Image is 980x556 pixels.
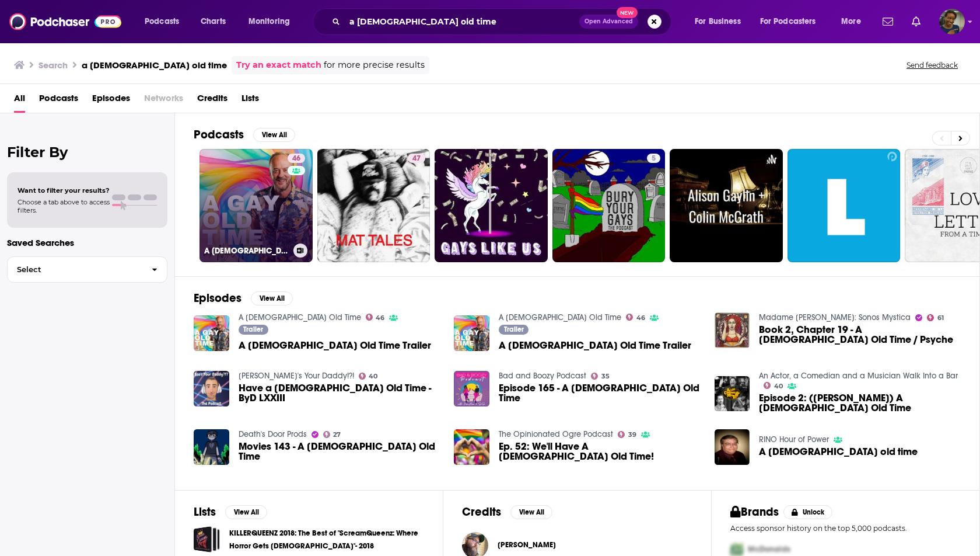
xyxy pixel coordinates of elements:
[333,432,341,437] span: 27
[730,524,961,533] p: Access sponsor history on the top 5,000 podcasts.
[499,340,691,350] span: A [DEMOGRAPHIC_DATA] Old Time Trailer
[194,505,267,519] a: ListsView All
[759,325,961,345] a: Book 2, Chapter 19 - A Gay Old Time / Psyche
[17,198,110,214] span: Choose a tab above to access filters.
[193,12,233,31] a: Charts
[939,9,965,34] button: Show profile menu
[591,373,610,380] a: 35
[7,256,167,283] button: Select
[14,89,25,113] span: All
[939,9,965,34] img: User Profile
[584,19,633,25] span: Open Advanced
[194,315,229,351] img: A Gay Old Time Trailer
[199,149,313,262] a: 46A [DEMOGRAPHIC_DATA] Old Time
[204,246,289,256] h3: A [DEMOGRAPHIC_DATA] Old Time
[412,153,421,165] span: 47
[647,154,660,163] a: 5
[7,237,167,248] p: Saved Searches
[454,429,489,465] a: Ep. 52: We'll Have A Gay Old Time!
[759,325,961,345] span: Book 2, Chapter 19 - A [DEMOGRAPHIC_DATA] Old Time / Psyche
[7,144,167,161] h2: Filter By
[601,374,610,379] span: 35
[774,384,783,389] span: 40
[715,429,750,465] a: A gay old time
[499,442,701,461] a: Ep. 52: We'll Have A Gay Old Time!
[618,431,636,438] a: 39
[249,13,290,30] span: Monitoring
[499,383,701,403] span: Episode 165 - A [DEMOGRAPHIC_DATA] Old Time
[499,442,701,461] span: Ep. 52: We'll Have A [DEMOGRAPHIC_DATA] Old Time!
[194,127,244,142] h2: Podcasts
[239,312,361,322] a: A Gay Old Time
[8,266,142,273] span: Select
[715,376,750,412] a: Episode 2: (Scott Silverman) A Gay Old Time
[841,13,861,30] span: More
[82,60,227,71] h3: a [DEMOGRAPHIC_DATA] old time
[715,312,750,348] img: Book 2, Chapter 19 - A Gay Old Time / Psyche
[498,540,556,550] span: [PERSON_NAME]
[345,12,579,31] input: Search podcasts, credits, & more...
[628,432,636,437] span: 39
[695,13,741,30] span: For Business
[759,447,918,457] a: A gay old time
[462,505,501,519] h2: Credits
[242,89,259,113] span: Lists
[579,15,638,29] button: Open AdvancedNew
[38,60,68,71] h3: Search
[499,312,621,322] a: A Gay Old Time
[194,371,229,406] img: Have a Gay Old Time - ByD LXXIII
[324,58,425,72] span: for more precise results
[939,9,965,34] span: Logged in as sabrinajohnson
[239,340,431,350] a: A Gay Old Time Trailer
[759,312,911,322] a: Madame Magenta: Sonos Mystica
[927,314,944,321] a: 61
[194,429,229,465] img: Movies 143 - A Gay Old Time
[937,315,944,321] span: 61
[748,544,790,554] span: McDonalds
[239,383,440,403] a: Have a Gay Old Time - ByD LXXIII
[759,371,958,381] a: An Actor, a Comedian and a Musician Walk Into a Bar
[454,371,489,406] img: Episode 165 - A Gay Old Time
[288,154,305,163] a: 46
[239,442,440,461] span: Movies 143 - A [DEMOGRAPHIC_DATA] Old Time
[239,340,431,350] span: A [DEMOGRAPHIC_DATA] Old Time Trailer
[194,291,293,305] a: EpisodesView All
[366,314,385,321] a: 46
[292,153,300,165] span: 46
[652,153,656,165] span: 5
[730,505,779,519] h2: Brands
[136,12,194,31] button: open menu
[752,12,833,31] button: open menu
[759,393,961,413] span: Episode 2: ([PERSON_NAME]) A [DEMOGRAPHIC_DATA] Old Time
[617,7,638,18] span: New
[39,89,78,113] a: Podcasts
[197,89,228,113] a: Credits
[510,505,552,519] button: View All
[454,315,489,351] a: A Gay Old Time Trailer
[504,326,524,333] span: Trailer
[239,383,440,403] span: Have a [DEMOGRAPHIC_DATA] Old Time - ByD LXXIII
[903,60,961,70] button: Send feedback
[907,12,925,32] a: Show notifications dropdown
[240,12,305,31] button: open menu
[251,291,293,305] button: View All
[498,540,556,550] a: Derek B. Gayle
[499,371,586,381] a: Bad and Boozy Podcast
[759,447,918,457] span: A [DEMOGRAPHIC_DATA] old time
[194,505,216,519] h2: Lists
[462,505,552,519] a: CreditsView All
[760,13,816,30] span: For Podcasters
[499,340,691,350] a: A Gay Old Time Trailer
[194,526,220,552] a: KILLERQUEENZ 2018: The Best of "ScreamQueenz: Where Horror Gets Gay"- 2018
[201,13,226,30] span: Charts
[783,505,833,519] button: Unlock
[17,186,110,194] span: Want to filter your results?
[236,58,321,72] a: Try an exact match
[194,291,242,305] h2: Episodes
